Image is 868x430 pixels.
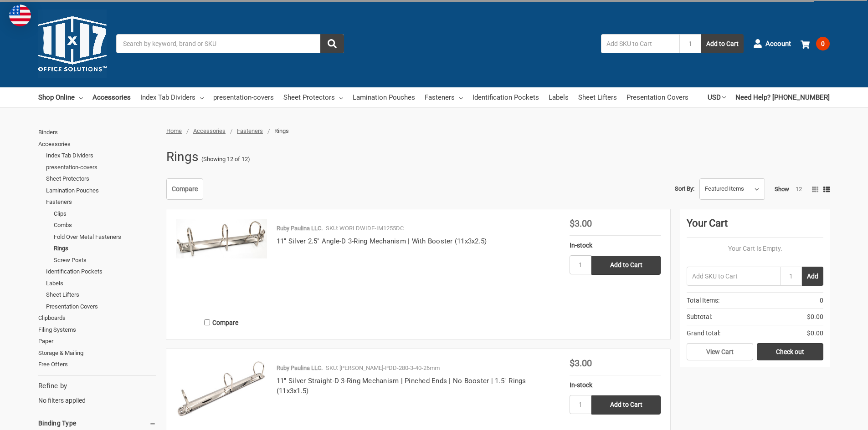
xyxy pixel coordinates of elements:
[166,127,182,134] a: Home
[38,347,156,359] a: Storage & Mailing
[237,127,263,134] a: Fasteners
[277,224,323,233] p: Ruby Paulina LLC.
[687,244,823,253] p: Your Cart Is Empty.
[687,329,720,338] span: Grand total:
[116,34,344,53] input: Search by keyword, brand or SKU
[38,138,156,150] a: Accessories
[54,231,156,243] a: Fold Over Metal Fasteners
[46,196,156,208] a: Fasteners
[54,219,156,231] a: Combs
[166,178,203,200] a: Compare
[274,127,289,134] span: Rings
[816,37,830,51] span: 0
[578,87,617,107] a: Sheet Lifters
[38,126,156,138] a: Binders
[353,87,415,107] a: Lamination Pouches
[820,296,823,305] span: 0
[277,377,526,395] a: 11" Silver Straight-D 3-Ring Mechanism | Pinched Ends | No Booster | 1.5" Rings (11x3x1.5)
[176,315,267,330] label: Compare
[687,216,823,238] div: Your Cart
[38,381,156,391] h5: Refine by
[326,224,404,233] p: SKU: WORLDWIDE-IM1255DC
[176,359,267,417] img: 11" Silver Straight-D 3-Ring Mechanism | Pinched Ends | No Booster | 1.5" Rings (11x3x1.5)
[38,418,156,429] h5: Binding Type
[9,5,31,26] img: duty and tax information for United States
[46,301,156,313] a: Presentation Covers
[801,32,830,56] a: 0
[687,267,780,286] input: Add SKU to Cart
[708,87,726,107] a: USD
[807,329,823,338] span: $0.00
[38,335,156,347] a: Paper
[38,381,156,405] div: No filters applied
[46,150,156,162] a: Index Tab Dividers
[687,296,719,305] span: Total Items:
[570,358,592,369] span: $3.00
[277,364,323,373] p: Ruby Paulina LLC.
[38,87,83,107] a: Shop Online
[46,289,156,301] a: Sheet Lifters
[627,87,688,107] a: Presentation Covers
[807,312,823,322] span: $0.00
[46,162,156,173] a: presentation-covers
[283,87,343,107] a: Sheet Protectors
[201,155,250,164] span: (Showing 12 of 12)
[687,312,712,322] span: Subtotal:
[473,87,539,107] a: Identification Pockets
[425,87,463,107] a: Fasteners
[193,127,226,134] a: Accessories
[92,87,131,107] a: Accessories
[38,324,156,336] a: Filing Systems
[46,266,156,278] a: Identification Pockets
[46,173,156,185] a: Sheet Protectors
[38,10,107,78] img: 11x17.com
[176,219,267,310] a: 11" Silver 2.5" Angle-D 3-Ring Mechanism | With Booster (11x3x2.5)
[701,34,744,53] button: Add to Cart
[601,34,679,53] input: Add SKU to Cart
[176,219,267,258] img: 11" Silver 2.5" Angle-D 3-Ring Mechanism | With Booster (11x3x2.5)
[46,278,156,289] a: Labels
[46,185,156,197] a: Lamination Pouches
[326,364,440,373] p: SKU: [PERSON_NAME]-PDD-280-3-40-26mm
[757,343,823,360] a: Check out
[591,395,661,415] input: Add to Cart
[591,256,661,275] input: Add to Cart
[140,87,204,107] a: Index Tab Dividers
[213,87,274,107] a: presentation-covers
[753,32,791,56] a: Account
[38,312,156,324] a: Clipboards
[570,218,592,229] span: $3.00
[765,39,791,49] span: Account
[166,145,198,169] h1: Rings
[675,182,694,196] label: Sort By:
[687,343,753,360] a: View Cart
[570,380,661,390] div: In-stock
[54,243,156,254] a: Rings
[775,186,789,192] span: Show
[54,208,156,220] a: Clips
[735,87,830,107] a: Need Help? [PHONE_NUMBER]
[38,359,156,370] a: Free Offers
[204,319,210,325] input: Compare
[549,87,569,107] a: Labels
[54,254,156,266] a: Screw Posts
[277,237,487,245] a: 11" Silver 2.5" Angle-D 3-Ring Mechanism | With Booster (11x3x2.5)
[570,241,661,250] div: In-stock
[796,186,802,192] a: 12
[802,267,823,286] button: Add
